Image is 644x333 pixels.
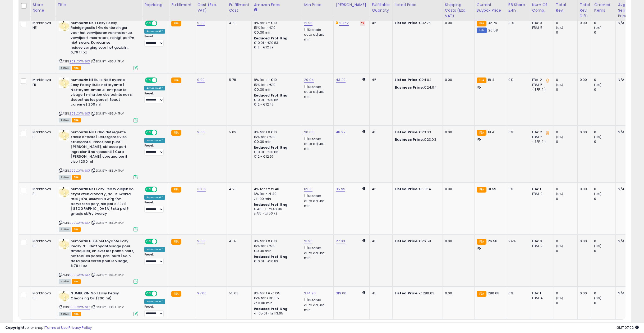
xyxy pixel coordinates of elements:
[508,2,528,13] div: BB Share 24h.
[157,130,165,135] span: OFF
[477,77,486,83] small: FBA
[254,259,298,264] div: €10.01 - €10.83
[254,249,298,253] div: €0.30 min
[144,247,165,252] div: Amazon AI *
[59,187,69,197] img: 41gxn9BBz8L._SL40_.jpg
[304,2,331,8] div: Min Price
[72,66,81,70] span: FBA
[339,20,349,26] a: 23.62
[395,130,419,135] b: Listed Price:
[197,20,205,26] a: 9.00
[91,305,124,309] span: | SKU: BY-H8SU-TPLV
[146,291,152,296] span: ON
[59,130,69,140] img: 41gxn9BBz8L._SL40_.jpg
[580,2,590,19] div: Total Rev. Diff.
[144,35,165,47] div: Preset:
[254,239,298,244] div: 8% for <= €10
[70,168,90,173] a: B09LCWM6X7
[395,21,439,25] div: €32.76
[372,239,388,244] div: 45
[304,291,316,296] a: 274.26
[395,186,419,191] b: Listed Price:
[59,175,71,180] span: All listings currently available for purchase on Amazon
[395,20,419,25] b: Listed Price:
[70,111,90,116] a: B09LCWM6X7
[336,239,345,244] a: 27.03
[157,291,165,296] span: OFF
[91,59,124,63] span: | SKU: BY-H8SU-TPLV
[372,77,388,82] div: 45
[395,77,439,82] div: €24.04
[157,21,165,25] span: OFF
[59,66,71,70] span: All listings currently available for purchase on Amazon
[197,2,224,13] div: Cost (Exc. VAT)
[477,2,504,13] div: Current Buybox Price
[171,2,193,8] div: Fulfillment
[594,139,615,144] div: 0
[59,130,138,179] div: ASIN:
[171,77,181,83] small: FBA
[556,87,577,92] div: 0
[71,21,135,56] b: numbuzin Nr. 1 Easy Peasy Reinigingsolie | Gezichtsreiniger voor het verwijderen van make-up, ver...
[395,187,439,191] div: zł 91.54
[395,2,440,8] div: Listed Price
[336,130,345,135] a: 48.97
[556,301,577,305] div: 0
[532,291,550,296] div: FBA: 1
[532,239,550,244] div: FBA: 0
[556,26,563,30] small: (0%)
[532,25,550,30] div: FBM: 5
[254,102,298,107] div: €12 - €12.47
[477,187,486,193] small: FBA
[254,93,288,98] b: Reduced Prof. Rng.
[146,21,152,25] span: ON
[229,77,247,82] div: 5.78
[254,130,298,135] div: 8% for <= €10
[594,197,615,201] div: 0
[72,118,81,122] span: FBA
[556,244,563,248] small: (0%)
[580,291,588,296] div: 0.00
[556,77,577,82] div: 0
[254,211,298,216] div: zł 55 - zł 56.72
[594,87,615,92] div: 0
[594,77,615,82] div: 0
[618,21,635,25] div: N/A
[72,279,81,284] span: FBA
[594,21,615,25] div: 0
[171,291,181,297] small: FBA
[33,239,51,248] div: Marktnova BE
[532,139,550,144] div: ( SFP: 1 )
[580,77,588,82] div: 0.00
[556,21,577,25] div: 0
[229,239,247,244] div: 4.14
[59,291,138,316] div: ASIN:
[59,21,69,31] img: 41gxn9BBz8L._SL40_.jpg
[532,77,550,82] div: FBA: 2
[508,130,526,135] div: 0%
[488,77,494,82] span: 18.4
[144,2,167,8] div: Repricing
[556,296,563,300] small: (0%)
[336,186,345,192] a: 95.99
[59,21,138,70] div: ASIN:
[254,154,298,159] div: €12 - €12.67
[33,21,51,30] div: Marktnova NE
[594,244,601,248] small: (0%)
[72,312,81,316] span: FBA
[5,325,92,330] div: seller snap | |
[59,312,71,316] span: All listings currently available for purchase on Amazon
[254,150,298,154] div: €10.01 - €10.86
[254,291,298,296] div: 8% for <= kr 105
[197,239,205,244] a: 9.00
[445,2,472,19] div: Shipping Costs (Exc. VAT)
[72,175,81,180] span: FBA
[144,144,165,156] div: Preset:
[304,20,312,26] a: 21.98
[580,130,588,135] div: 0.00
[395,77,419,82] b: Listed Price:
[336,2,367,8] div: [PERSON_NAME]
[336,291,346,296] a: 319.00
[508,187,526,191] div: 0%
[33,291,51,300] div: Marktnova SE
